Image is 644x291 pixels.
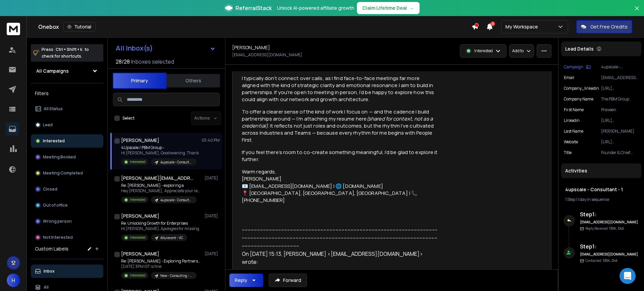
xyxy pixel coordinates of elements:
button: All Inbox(s) [110,42,221,55]
span: Warm regards, [242,168,276,175]
button: Not Interested [31,231,103,244]
p: Interested [43,138,65,144]
span: 13th, Oct [603,258,618,263]
p: Interested [130,197,146,202]
h1: [PERSON_NAME] [121,213,159,219]
p: Unlock AI-powered affiliate growth [277,5,354,11]
p: company_linkedin [564,86,599,91]
p: 4upscale - Consultant - 1 [160,198,193,203]
p: Hi [PERSON_NAME], Good evening. Thank [121,150,199,156]
p: First Name [564,107,584,113]
h1: [PERSON_NAME] [232,44,270,51]
button: Meeting Booked [31,150,103,164]
span: 13th, Oct [609,226,624,231]
button: H [7,274,20,287]
p: [DATE] [205,175,220,181]
div: On [DATE] 15:13, [PERSON_NAME] <[EMAIL_ADDRESS][DOMAIN_NAME]> wrote: [242,250,438,266]
p: title [564,150,572,155]
span: 📧 [EMAIL_ADDRESS][DOMAIN_NAME] | 🌐 [DOMAIN_NAME] [242,183,383,190]
h3: Inboxes selected [131,58,174,66]
p: New - Consulting - Indian - Allurecent [160,273,193,278]
h6: [EMAIL_ADDRESS][DOMAIN_NAME] [580,252,639,257]
span: 28 / 28 [116,58,130,66]
p: All [44,285,49,290]
p: Out of office [43,203,68,208]
p: Reply Received [585,226,624,231]
h3: Custom Labels [35,245,68,252]
button: Tutorial [63,22,96,31]
p: Meeting Completed [43,170,83,176]
p: Email [564,75,574,80]
button: Claim Lifetime Deal→ [357,2,420,14]
p: 4Upscale / PBM Group - [121,145,199,150]
span: → [410,5,414,11]
p: Lead [43,122,53,128]
h1: All Campaigns [36,68,69,74]
p: Re: [PERSON_NAME] - exploring a [121,183,202,188]
p: website [564,139,578,145]
button: Primary [113,73,166,89]
span: 3 [490,21,495,26]
p: [URL][DOMAIN_NAME] [601,118,639,123]
p: Interested [130,235,146,240]
p: [URL][DOMAIN_NAME] [601,86,639,91]
button: Get Free Credits [576,20,632,33]
h6: Step 1 : [580,210,639,218]
p: Wrong person [43,219,72,224]
p: Re: Unlocking Growth for Enterprises [121,221,199,226]
span: [PERSON_NAME] [242,175,281,182]
button: Closed [31,183,103,196]
p: Interested [474,48,493,54]
p: Add to [512,48,524,54]
p: Company Name [564,96,593,102]
span: 1 Step [565,197,575,202]
p: Hey [PERSON_NAME], Appreciate your response! To [121,188,202,194]
button: Close banner [633,4,641,20]
div: Reply [235,277,247,284]
button: Inbox [31,265,103,278]
button: All Status [31,102,103,116]
p: All Status [44,106,63,112]
p: Interested [130,273,146,278]
p: [DATE] 3PM IST is fine [121,264,202,269]
div: -------------------------------------------------------------------------------------------------... [242,226,438,250]
i: (shared for context, not as a credential) [242,115,434,129]
p: Re: [PERSON_NAME] - Exploring Partnership [121,259,202,264]
p: Contacted [585,258,618,263]
p: Interested [130,159,146,164]
label: Select [122,116,135,121]
div: Open Intercom Messenger [620,268,636,284]
h1: All Inbox(s) [116,45,153,52]
h3: Filters [31,89,103,98]
button: Reply [229,274,263,287]
p: The PBM Group [601,96,639,102]
span: To offer a clearer sense of the kind of work I focus on — and the cadence I build partnerships ar... [242,108,435,143]
p: [EMAIL_ADDRESS][DOMAIN_NAME] [601,75,639,80]
p: [EMAIL_ADDRESS][DOMAIN_NAME] [232,52,302,58]
p: 4upscale - Consultant - 1 [601,64,639,70]
p: Press to check for shortcuts. [42,46,89,60]
span: ReferralStack [235,4,272,12]
p: linkedin [564,118,580,123]
h6: Step 1 : [580,242,639,250]
p: 05:40 PM [202,138,220,143]
span: Ctrl + Shift + k [55,46,83,53]
button: Lead [31,118,103,132]
p: 4upscale - Consultant - 1 [160,160,193,165]
button: Wrong person [31,215,103,228]
div: Activities [561,163,641,178]
p: Get Free Credits [590,23,628,30]
button: All Campaigns [31,64,103,78]
button: Out of office [31,199,103,212]
span: I typically don’t connect over calls, as I find face-to-face meetings far more aligned with the k... [242,75,435,103]
p: Praveen [601,107,639,113]
p: Hi [PERSON_NAME], Apologies for missing [121,226,199,231]
p: Not Interested [43,235,73,240]
p: [DATE] [205,213,220,219]
h1: [PERSON_NAME] [121,137,159,144]
h1: 4upscale - Consultant - 1 [565,186,637,193]
button: Interested [31,134,103,148]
